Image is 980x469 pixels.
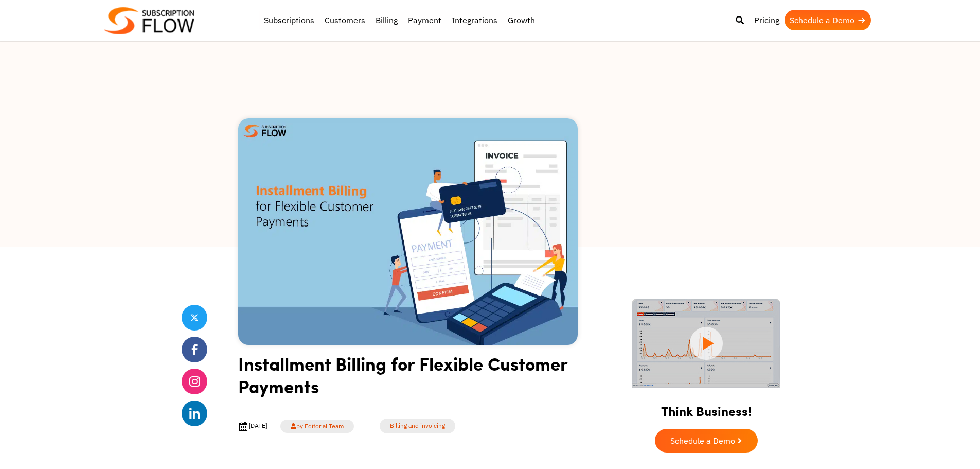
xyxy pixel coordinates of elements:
[403,10,447,30] a: Payment
[370,10,403,30] a: Billing
[785,10,871,30] a: Schedule a Demo
[380,419,455,433] a: Billing and invoicing
[238,352,578,405] h1: Installment Billing for Flexible Customer Payments
[503,10,540,30] a: Growth
[238,118,578,345] img: Installment Billing
[749,10,785,30] a: Pricing
[655,429,758,453] a: Schedule a Demo
[238,421,268,431] div: [DATE]
[447,10,503,30] a: Integrations
[319,10,370,30] a: Customers
[280,420,354,433] a: by Editorial Team
[670,437,735,445] span: Schedule a Demo
[614,391,799,424] h2: Think Business!
[104,7,194,34] img: Subscriptionflow
[632,299,780,388] img: intro video
[259,10,319,30] a: Subscriptions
